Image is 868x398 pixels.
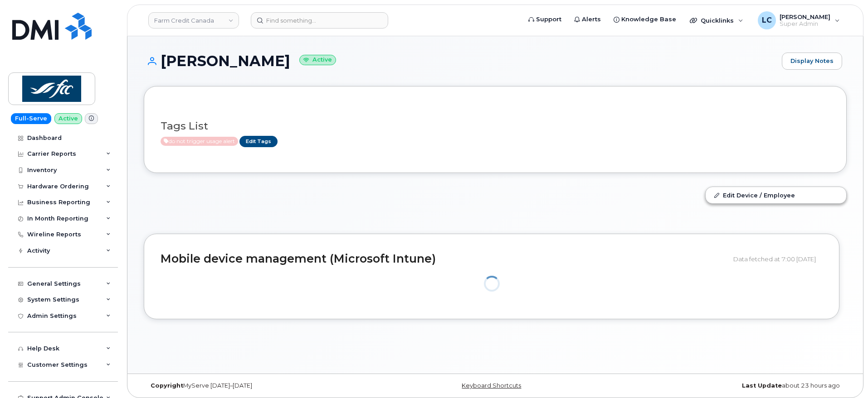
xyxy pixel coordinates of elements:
div: Data fetched at 7:00 [DATE] [733,250,823,268]
a: Edit Device / Employee [706,187,846,203]
h3: Tags List [161,120,830,132]
small: Active [299,55,336,65]
span: Active [161,137,238,146]
a: Keyboard Shortcuts [462,382,521,389]
h2: Mobile device management (Microsoft Intune) [161,253,727,265]
div: MyServe [DATE]–[DATE] [144,382,378,389]
h1: [PERSON_NAME] [144,53,777,69]
a: Edit Tags [239,136,278,147]
strong: Last Update [742,382,782,389]
strong: Copyright [151,382,183,389]
a: Display Notes [782,53,842,70]
div: about 23 hours ago [612,382,847,389]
